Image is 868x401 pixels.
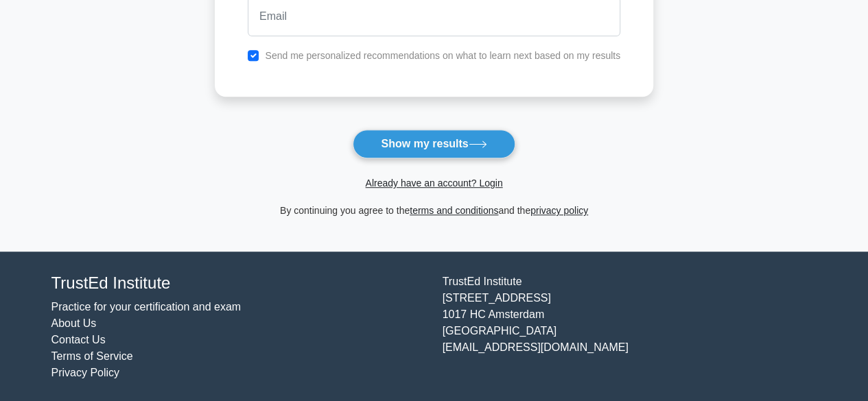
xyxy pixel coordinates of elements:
a: Practice for your certification and exam [51,301,242,313]
label: Send me personalized recommendations on what to learn next based on my results [265,50,620,61]
div: By continuing you agree to the and the [207,202,661,219]
a: Contact Us [51,334,106,345]
h4: TrustEd Institute [51,274,426,293]
div: TrustEd Institute [STREET_ADDRESS] 1017 HC Amsterdam [GEOGRAPHIC_DATA] [EMAIL_ADDRESS][DOMAIN_NAME] [434,274,825,381]
a: About Us [51,317,97,329]
a: terms and conditions [410,205,498,216]
a: Terms of Service [51,350,133,362]
a: Privacy Policy [51,367,120,378]
button: Show my results [353,130,515,158]
a: privacy policy [530,205,588,216]
a: Already have an account? Login [365,178,502,189]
